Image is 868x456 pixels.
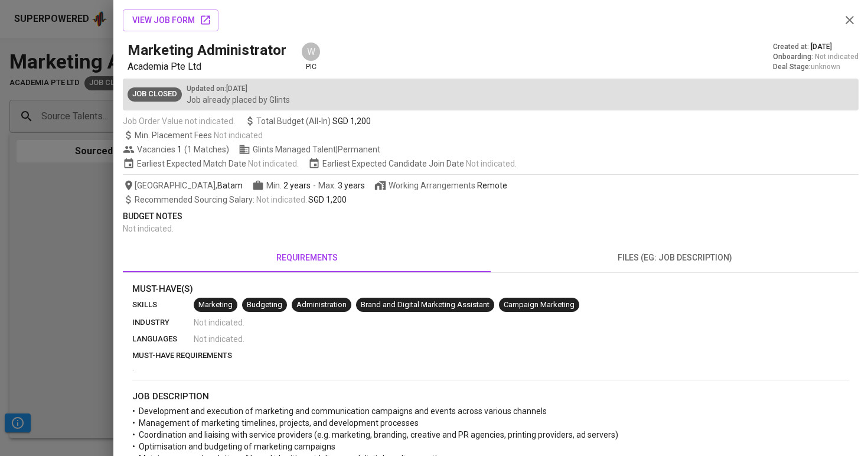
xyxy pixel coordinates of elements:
[301,41,321,72] div: pic
[194,317,244,328] span: Not indicated .
[308,195,347,204] span: SGD 1,200
[338,181,365,190] span: 3 years
[283,181,311,190] span: 2 years
[135,195,256,204] span: Recommended Sourcing Salary :
[132,333,194,345] p: languages
[187,94,290,106] p: Job already placed by Glints
[332,115,371,127] span: SGD 1,200
[239,144,380,155] span: Glints Managed Talent | Permanent
[135,131,263,140] span: Min. Placement Fees
[194,299,237,311] span: Marketing
[773,52,859,62] div: Onboarding :
[132,390,849,403] p: job description
[773,42,859,52] div: Created at :
[187,83,290,94] p: Updated on : [DATE]
[123,224,174,233] span: Not indicated .
[214,131,263,140] span: Not indicated
[308,158,517,170] span: Earliest Expected Candidate Join Date
[811,42,832,52] span: [DATE]
[248,158,299,170] span: Not indicated .
[266,181,311,190] span: Min.
[175,144,182,155] span: 1
[123,144,229,155] span: Vacancies ( 1 Matches )
[374,180,507,191] span: Working Arrangements
[242,299,287,311] span: Budgeting
[498,250,851,265] span: files (eg: job description)
[123,158,299,170] span: Earliest Expected Match Date
[130,250,484,265] span: requirements
[123,9,218,31] button: view job form
[773,62,859,72] div: Deal Stage :
[128,89,182,100] span: Job Closed
[123,180,243,191] span: [GEOGRAPHIC_DATA] ,
[123,115,235,127] span: Job Order Value not indicated.
[132,350,849,361] p: must-have requirements
[499,299,579,311] span: Campaign Marketing
[301,41,321,62] div: W
[128,41,286,60] h5: Marketing Administrator
[256,195,307,204] span: Not indicated .
[815,52,859,62] span: Not indicated
[132,282,849,296] p: Must-Have(s)
[477,180,507,191] div: Remote
[123,210,859,223] p: Budget Notes
[318,181,365,190] span: Max.
[292,299,351,311] span: Administration
[313,180,316,191] span: -
[194,333,244,345] span: Not indicated .
[132,317,194,328] p: industry
[356,299,494,311] span: Brand and Digital Marketing Assistant
[128,61,201,72] span: Academia Pte Ltd
[217,180,243,191] span: Batam
[466,158,517,170] span: Not indicated .
[811,63,840,71] span: unknown
[132,363,134,372] span: .
[132,13,209,28] span: view job form
[132,299,194,311] p: skills
[244,115,371,127] span: Total Budget (All-In)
